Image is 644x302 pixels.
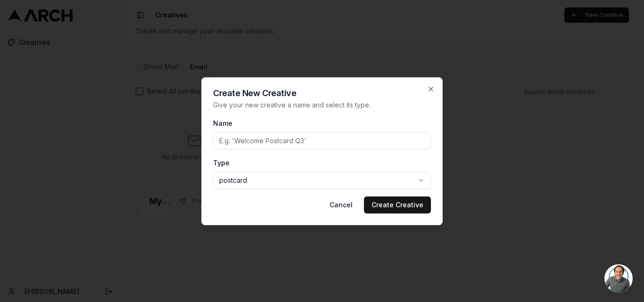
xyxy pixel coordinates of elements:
[213,100,431,110] p: Give your new creative a name and select its type.
[213,132,431,149] input: E.g. 'Welcome Postcard Q3'
[364,196,431,213] button: Create Creative
[322,196,360,213] button: Cancel
[213,119,232,127] label: Name
[213,89,431,98] h2: Create New Creative
[213,159,230,167] label: Type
